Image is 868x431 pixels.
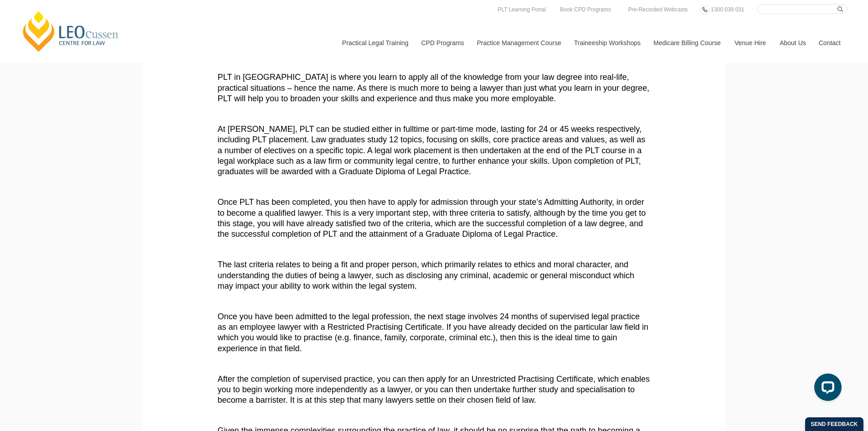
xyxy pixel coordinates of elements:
[626,5,690,15] a: Pre-Recorded Webcasts
[773,23,812,62] a: About Us
[647,23,728,62] a: Medicare Billing Course
[335,23,415,62] a: Practical Legal Training
[218,312,651,354] p: Once you have been admitted to the legal profession, the next stage involves 24 months of supervi...
[812,23,847,62] a: Contact
[470,23,567,62] a: Practice Management Course
[807,370,845,408] iframe: LiveChat chat widget
[218,374,651,406] p: After the completion of supervised practice, you can then apply for an Unrestricted Practising Ce...
[567,23,647,62] a: Traineeship Workshops
[558,5,613,15] a: Book CPD Programs
[495,5,548,15] a: PLT Learning Portal
[711,6,744,13] span: 1300 039 031
[218,124,651,177] p: At [PERSON_NAME], PLT can be studied either in fulltime or part-time mode, lasting for 24 or 45 w...
[218,260,651,291] p: The last criteria relates to being a fit and proper person, which primarily relates to ethics and...
[218,197,651,240] p: Once PLT has been completed, you then have to apply for admission through your state’s Admitting ...
[414,23,470,62] a: CPD Programs
[218,72,651,104] p: PLT in [GEOGRAPHIC_DATA] is where you learn to apply all of the knowledge from your law degree in...
[709,5,746,15] a: 1300 039 031
[21,10,121,53] a: [PERSON_NAME] Centre for Law
[728,23,773,62] a: Venue Hire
